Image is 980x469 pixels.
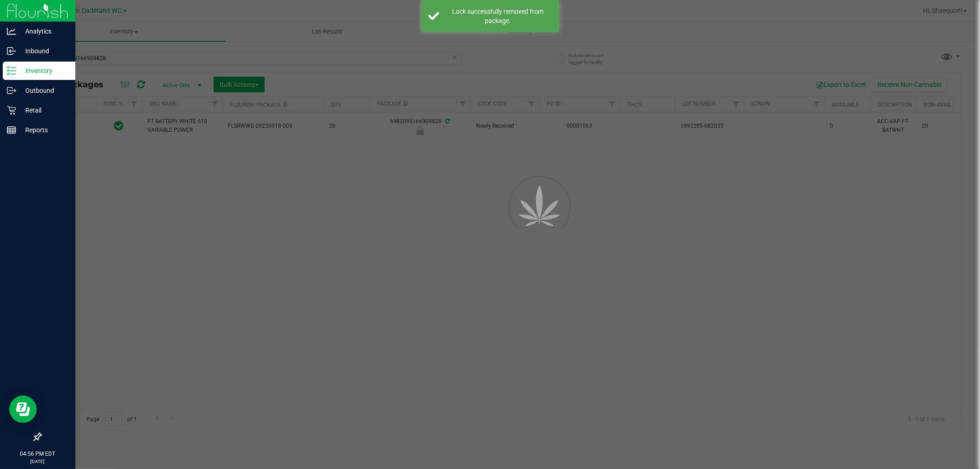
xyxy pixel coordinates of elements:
[7,46,16,56] inline-svg: Inbound
[16,65,71,76] p: Inventory
[7,86,16,95] inline-svg: Outbound
[7,27,16,36] inline-svg: Analytics
[4,458,71,465] p: [DATE]
[444,7,552,25] div: Lock successfully removed from package.
[16,26,71,37] p: Analytics
[7,66,16,75] inline-svg: Inventory
[16,85,71,96] p: Outbound
[16,124,71,136] p: Reports
[16,105,71,116] p: Retail
[7,106,16,115] inline-svg: Retail
[4,450,71,458] p: 04:56 PM EDT
[16,45,71,57] p: Inbound
[9,396,37,423] iframe: Resource center
[7,125,16,135] inline-svg: Reports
